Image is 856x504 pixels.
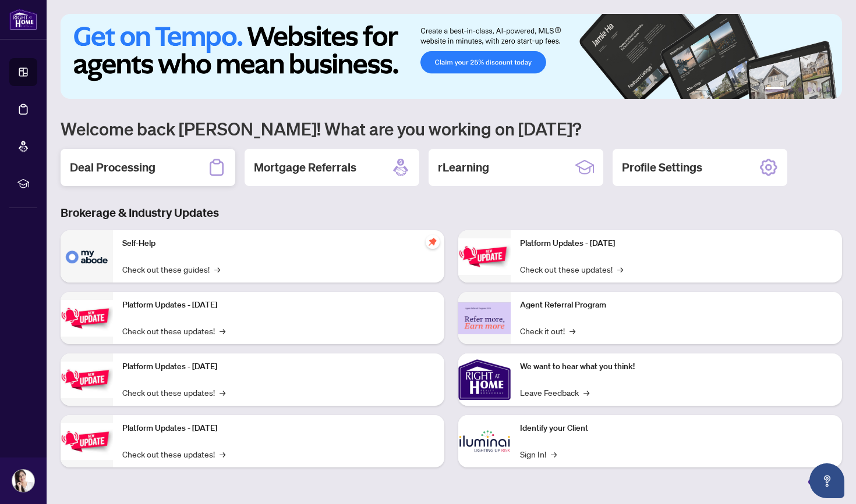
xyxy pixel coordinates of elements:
a: Check it out!→ [520,324,575,337]
img: Self-Help [61,230,113,283]
img: Profile Icon [12,470,34,492]
img: Platform Updates - June 23, 2025 [458,238,511,275]
span: → [214,263,220,276]
p: Platform Updates - [DATE] [122,360,435,373]
img: logo [9,9,37,30]
span: → [551,448,557,460]
a: Check out these guides!→ [122,263,220,276]
button: 3 [798,87,802,92]
a: Check out these updates!→ [520,263,623,276]
button: 4 [807,87,812,92]
p: Agent Referral Program [520,299,833,312]
span: pushpin [426,235,440,249]
p: Identify your Client [520,422,833,435]
p: Platform Updates - [DATE] [520,237,833,250]
span: → [570,324,575,337]
img: Platform Updates - September 16, 2025 [61,300,113,337]
img: Agent Referral Program [458,302,511,334]
img: Platform Updates - July 21, 2025 [61,362,113,398]
h1: Welcome back [PERSON_NAME]! What are you working on [DATE]? [61,117,842,140]
a: Sign In!→ [520,448,557,460]
img: We want to hear what you think! [458,353,511,406]
a: Check out these updates!→ [122,386,225,399]
h2: Mortgage Referrals [254,159,356,176]
p: Platform Updates - [DATE] [122,299,435,312]
a: Check out these updates!→ [122,448,225,460]
span: → [220,386,225,399]
button: 5 [816,87,821,92]
a: Leave Feedback→ [520,386,589,399]
span: → [220,324,225,337]
span: → [220,448,225,460]
h3: Brokerage & Industry Updates [61,205,842,221]
p: We want to hear what you think! [520,360,833,373]
button: Open asap [809,463,844,498]
a: Check out these updates!→ [122,324,225,337]
span: → [583,386,589,399]
span: → [617,263,623,276]
img: Slide 0 [61,14,842,99]
p: Self-Help [122,237,435,250]
button: 1 [765,87,784,92]
button: 6 [826,87,830,92]
h2: Profile Settings [622,159,702,176]
h2: rLearning [438,159,489,176]
h2: Deal Processing [70,159,155,176]
button: 2 [788,87,793,92]
p: Platform Updates - [DATE] [122,422,435,435]
img: Identify your Client [458,415,511,467]
img: Platform Updates - July 8, 2025 [61,423,113,460]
